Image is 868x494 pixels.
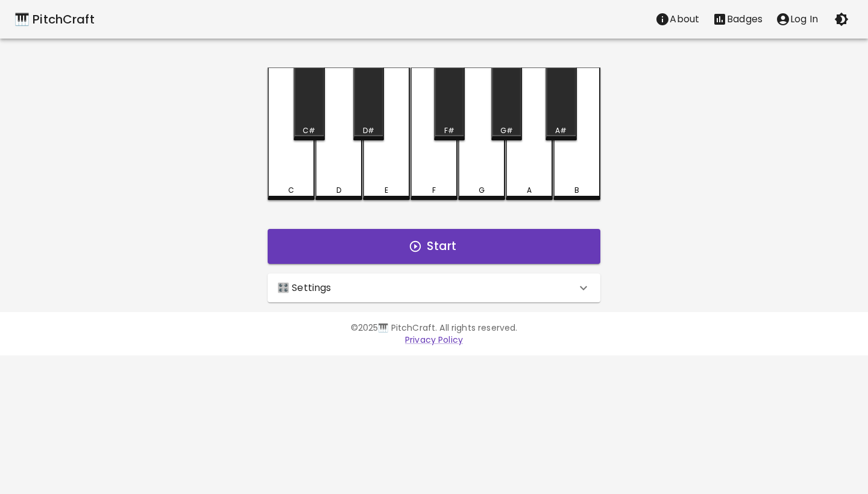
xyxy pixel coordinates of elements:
p: Badges [727,12,763,27]
div: D# [363,125,374,136]
div: C# [303,125,315,136]
div: G [479,185,485,196]
p: Log In [790,12,818,27]
p: About [670,12,699,27]
div: C [288,185,294,196]
button: Stats [706,7,769,31]
p: © 2025 🎹 PitchCraft. All rights reserved. [87,322,781,334]
div: B [574,185,579,196]
a: 🎹 PitchCraft [14,10,95,29]
p: 🎛️ Settings [277,281,332,295]
button: About [649,7,706,31]
div: G# [500,125,513,136]
div: A# [555,125,567,136]
div: A [527,185,532,196]
div: F# [444,125,454,136]
button: account of current user [769,7,825,31]
div: 🎛️ Settings [268,274,600,302]
div: D [336,185,341,196]
a: Privacy Policy [405,334,463,346]
button: Start [268,229,600,264]
div: E [385,185,388,196]
div: F [432,185,436,196]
